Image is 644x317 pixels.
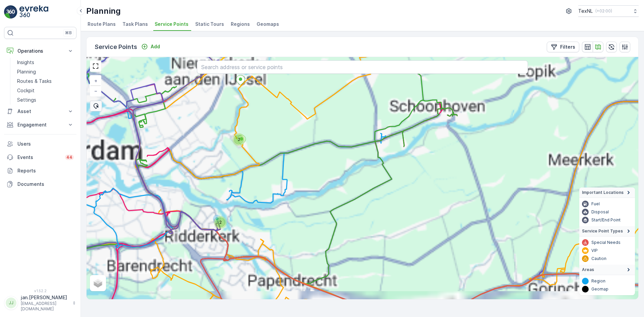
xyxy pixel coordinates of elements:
[547,42,579,52] button: Filters
[17,181,74,188] p: Documents
[4,5,17,19] img: logo
[19,5,48,19] img: logo_light-DOdMpM7g.png
[14,86,76,95] a: Cockpit
[139,43,163,51] button: Add
[21,294,69,301] p: jan.[PERSON_NAME]
[66,155,72,160] p: 44
[591,240,621,245] p: Special Needs
[579,188,635,198] summary: Important Locations
[91,76,101,86] a: Zoom In
[591,209,609,215] p: Disposal
[122,21,148,28] span: Task Plans
[95,42,137,52] p: Service Points
[17,108,63,115] p: Asset
[215,217,219,221] div: 2
[579,226,635,236] summary: Service Point Types
[17,154,61,161] p: Events
[582,190,624,195] span: Important Locations
[17,141,74,147] p: Users
[591,201,600,207] p: Fuel
[17,97,36,103] p: Settings
[4,289,76,293] span: v 1.52.2
[4,105,76,118] button: Asset
[560,44,575,50] p: Filters
[257,21,279,28] span: Geomaps
[17,167,74,174] p: Reports
[595,8,612,14] p: ( +02:00 )
[14,67,76,76] a: Planning
[91,276,105,290] a: Layers
[4,294,76,312] button: JJjan.[PERSON_NAME][EMAIL_ADDRESS][DOMAIN_NAME]
[591,286,608,292] p: Geomap
[94,88,98,94] span: −
[94,78,97,84] span: +
[17,121,63,128] p: Engagement
[17,87,35,94] p: Cockpit
[4,44,76,58] button: Operations
[234,135,244,145] div: 2
[91,61,101,71] a: View Fullscreen
[4,137,76,151] a: Users
[4,151,76,164] a: Events44
[17,78,52,85] p: Routes & Tasks
[14,76,76,86] a: Routes & Tasks
[234,135,238,139] div: 2
[197,60,528,74] input: Search address or service points
[591,217,621,223] p: Start/End Point
[195,21,224,28] span: Static Tours
[6,298,16,308] div: JJ
[151,43,160,50] p: Add
[21,301,69,312] p: [EMAIL_ADDRESS][DOMAIN_NAME]
[578,8,593,14] p: TexNL
[90,101,102,111] div: Bulk Select
[14,58,76,67] a: Insights
[4,177,76,191] a: Documents
[14,95,76,105] a: Settings
[591,278,605,284] p: Region
[578,5,639,17] button: TexNL(+02:00)
[91,86,101,96] a: Zoom Out
[579,265,635,275] summary: Areas
[591,256,606,261] p: Caution
[4,164,76,177] a: Reports
[17,68,36,75] p: Planning
[88,21,116,28] span: Route Plans
[231,21,250,28] span: Regions
[582,267,594,272] span: Areas
[86,6,121,16] p: Planning
[582,228,623,234] span: Service Point Types
[215,217,225,227] div: 2
[155,21,189,28] span: Service Points
[17,59,34,66] p: Insights
[4,118,76,131] button: Engagement
[17,48,63,54] p: Operations
[591,248,598,253] p: VIP
[65,30,72,36] p: ⌘B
